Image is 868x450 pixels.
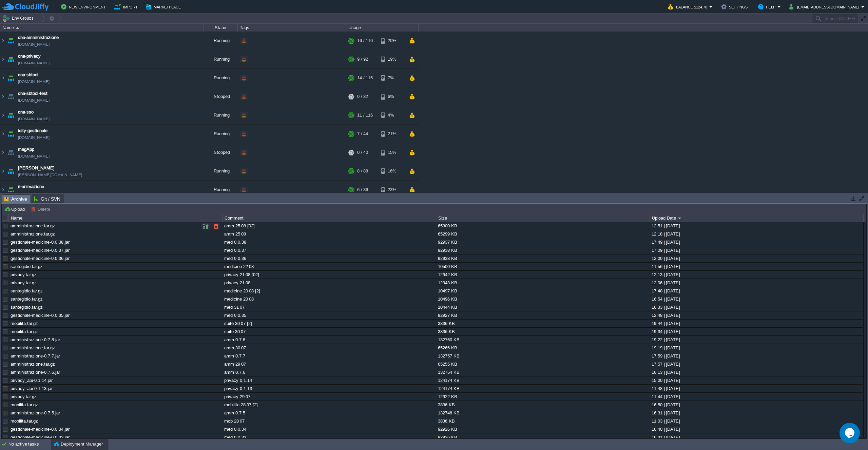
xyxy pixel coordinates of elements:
img: AMDAwAAAACH5BAEAAAAALAAAAAABAAEAAAICRAEAOw== [6,32,16,50]
div: 19:22 | [DATE] [650,336,863,344]
div: Running [204,32,238,50]
div: privacy 21 08 [02] [223,271,436,279]
div: Upload Date [650,214,863,222]
img: AMDAwAAAACH5BAEAAAAALAAAAAABAAEAAAICRAEAOw== [6,125,16,143]
a: cna-amministrazione [18,34,59,41]
div: Size [437,214,650,222]
div: 16 / 116 [357,32,373,50]
div: 6 / 36 [357,181,368,199]
img: AMDAwAAAACH5BAEAAAAALAAAAAABAAEAAAICRAEAOw== [0,87,6,106]
button: New Environment [61,3,108,11]
div: 65300 KB [436,222,649,230]
div: 19:44 | [DATE] [650,320,863,327]
img: AMDAwAAAACH5BAEAAAAALAAAAAABAAEAAAICRAEAOw== [0,69,6,87]
div: 17:49 | [DATE] [650,238,863,246]
div: amm 0.7.6 [223,368,436,376]
div: 16:50 | [DATE] [650,401,863,409]
button: [EMAIL_ADDRESS][DOMAIN_NAME] [789,3,861,11]
div: 12943 KB [436,279,649,287]
a: [DOMAIN_NAME] [18,134,50,141]
a: [DOMAIN_NAME] [18,97,50,104]
a: ri-animazione [18,183,44,190]
div: 3836 KB [436,417,649,425]
a: mobilita.tar.gz [11,418,38,424]
div: 92938 KB [436,246,649,254]
a: mobilita.tar.gz [11,329,38,334]
a: amministrazione.tar.gz [11,345,55,350]
a: gestionale-medicine-0.0.35.jar [11,313,70,318]
div: amm 30 07 [223,344,436,352]
div: 17:59 | [DATE] [650,352,863,360]
div: 23% [381,181,403,199]
div: 124174 KB [436,376,649,384]
a: privacy.tar.gz [11,394,37,399]
button: Settings [721,3,750,11]
div: Running [204,125,238,143]
a: cna-privacy [18,53,41,60]
div: Comment [223,214,436,222]
div: 10496 KB [436,295,649,303]
div: 3836 KB [436,328,649,335]
a: gestionale-medicine-0.0.38.jar [11,240,70,245]
button: Marketplace [146,3,183,11]
div: amm 29 07 [223,360,436,368]
div: medicine 20 08 [223,295,436,303]
div: 12942 KB [436,271,649,279]
img: AMDAwAAAACH5BAEAAAAALAAAAAABAAEAAAICRAEAOw== [0,143,6,162]
div: amm 25 08 [02] [223,222,436,230]
a: gestionale-medicine-0.0.36.jar [11,256,70,261]
div: privacy 29 07 [223,393,436,401]
div: 15% [381,143,403,162]
div: med 0.0.38 [223,238,436,246]
div: 11:48 | [DATE] [650,385,863,392]
div: privacy 0.1.14 [223,376,436,384]
a: santegidio.tar.gz [11,305,43,310]
a: amministrazione-0.7.5.jar [11,410,60,415]
div: 11:44 | [DATE] [650,393,863,401]
div: 12:18 | [DATE] [650,230,863,238]
div: 12922 KB [436,393,649,401]
span: cna-sbtool-test [18,90,47,97]
div: 132748 KB [436,409,649,417]
a: cna-sso [18,109,34,116]
img: AMDAwAAAACH5BAEAAAAALAAAAAABAAEAAAICRAEAOw== [6,162,16,180]
div: Running [204,50,238,68]
button: Env Groups [2,14,36,23]
span: cna-sbtool [18,71,38,78]
a: [PERSON_NAME] [18,165,55,171]
div: Running [204,106,238,124]
div: 65255 KB [436,360,649,368]
div: 19:19 | [DATE] [650,344,863,352]
button: Import [114,3,140,11]
a: amministrazione.tar.gz [11,362,55,367]
span: Git / SVN [34,195,60,203]
div: suite 30 07 [223,328,436,335]
div: amm 25 08 [223,230,436,238]
div: 10500 KB [436,263,649,270]
a: privacy.tar.gz [11,272,37,277]
div: 65299 KB [436,230,649,238]
div: 3836 KB [436,320,649,327]
a: gestionale-medicine-0.0.37.jar [11,248,70,253]
div: 124174 KB [436,385,649,392]
a: amministrazione.tar.gz [11,223,55,228]
a: [DOMAIN_NAME] [18,190,50,197]
div: Usage [347,24,418,32]
div: med 0.0.34 [223,425,436,433]
div: 16:54 | [DATE] [650,295,863,303]
a: gestionale-medicine-0.0.34.jar [11,427,70,432]
div: 92926 KB [436,425,649,433]
a: mobilita.tar.gz [11,321,38,326]
div: 10497 KB [436,287,649,295]
div: 17:57 | [DATE] [650,360,863,368]
div: 4% [381,106,403,124]
div: 132757 KB [436,352,649,360]
img: AMDAwAAAACH5BAEAAAAALAAAAAABAAEAAAICRAEAOw== [6,69,16,87]
a: [DOMAIN_NAME] [18,41,50,48]
span: magApp [18,146,34,153]
span: Archive [4,195,27,203]
iframe: chat widget [840,423,861,443]
div: Running [204,69,238,87]
a: santegidio.tar.gz [11,296,43,302]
